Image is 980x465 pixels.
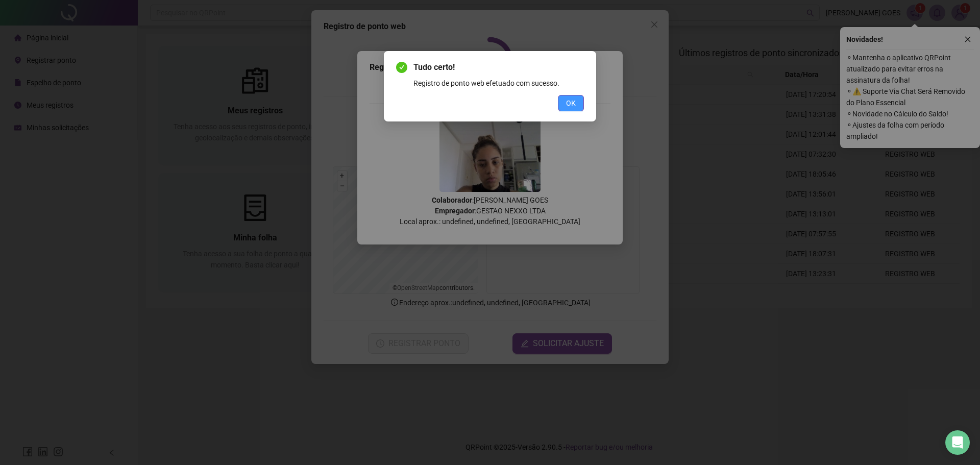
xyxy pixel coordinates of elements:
span: OK [566,97,576,109]
div: Open Intercom Messenger [945,430,970,455]
button: OK [558,95,584,111]
div: Registro de ponto web efetuado com sucesso. [413,78,584,89]
span: check-circle [396,62,407,73]
span: Tudo certo! [413,61,584,74]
